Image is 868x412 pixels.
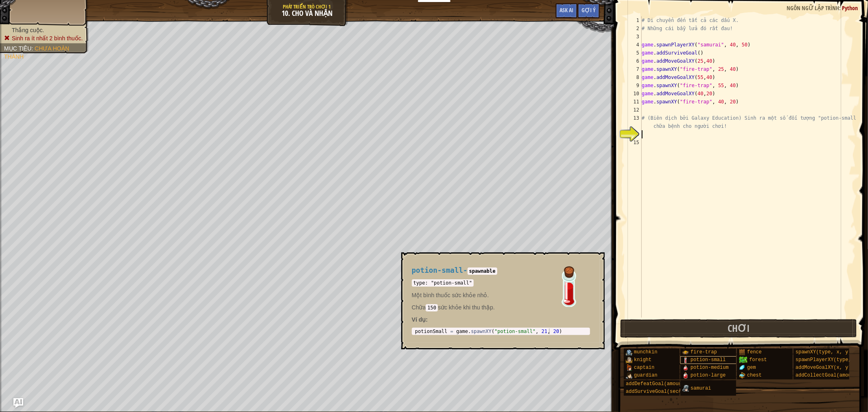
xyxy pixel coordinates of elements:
[682,364,689,371] img: portrait.png
[626,372,632,379] img: portrait.png
[625,106,642,114] div: 12
[796,349,851,355] span: spawnXY(type, x, y)
[626,357,632,363] img: portrait.png
[4,34,83,42] li: Sinh ra ít nhất 2 bình thuốc.
[625,73,642,81] div: 8
[691,365,729,370] span: potion-medium
[728,322,750,335] span: Chơi
[634,349,658,355] span: munchkin
[555,3,577,18] button: Ask AI
[625,138,642,147] div: 15
[682,372,689,379] img: portrait.png
[625,49,642,57] div: 5
[625,81,642,90] div: 9
[4,45,69,60] span: Chưa hoàn thành
[691,357,726,363] span: potion-small
[796,365,851,370] span: addMoveGoalXY(x, y)
[739,357,748,363] img: trees_1.png
[634,365,654,370] span: captain
[625,90,642,98] div: 10
[582,6,596,14] span: Gợi ý
[31,45,35,52] span: :
[625,114,642,130] div: 13
[412,279,474,287] code: type: "potion-small"
[412,267,590,274] h4: -
[625,16,642,24] div: 1
[626,349,632,355] img: portrait.png
[13,398,23,408] button: Ask AI
[626,389,693,394] span: addSurviveGoal(seconds)
[412,303,590,311] p: Chữa sức khỏe khi thu thập.
[625,41,642,49] div: 4
[625,57,642,65] div: 6
[12,35,83,42] span: Sinh ra ít nhất 2 bình thuốc.
[691,386,711,391] span: samurai
[691,349,717,355] span: fire-trap
[412,266,463,274] span: potion-small
[796,373,860,378] span: addCollectGoal(amount)
[626,381,687,387] span: addDefeatGoal(amount)
[412,316,426,323] span: Ví dụ
[620,319,857,338] button: Chơi
[625,65,642,73] div: 7
[560,6,573,14] span: Ask AI
[625,130,642,138] div: 14
[634,357,652,363] span: knight
[747,373,762,378] span: chest
[747,349,762,355] span: fence
[4,26,83,34] li: Thắng cuộc.
[842,4,858,12] span: Python
[682,357,689,363] img: portrait.png
[739,364,746,371] img: portrait.png
[4,45,31,52] span: Mục tiêu
[625,98,642,106] div: 11
[682,385,689,392] img: portrait.png
[625,33,642,41] div: 3
[12,27,44,33] span: Thắng cuộc.
[747,365,756,370] span: gem
[787,4,839,12] span: Ngôn ngữ lập trình
[412,316,428,323] strong: :
[426,304,438,311] code: 150
[682,349,689,355] img: portrait.png
[749,357,767,363] span: forest
[626,364,632,371] img: portrait.png
[839,4,842,12] span: :
[691,373,726,378] span: potion-large
[739,372,746,379] img: portrait.png
[549,266,590,307] img: Health Potion Small
[625,24,642,33] div: 2
[468,267,497,275] code: spawnable
[412,291,590,299] p: Một bình thuốc sức khỏe nhỏ.
[634,373,658,378] span: guardian
[739,349,746,355] img: portrait.png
